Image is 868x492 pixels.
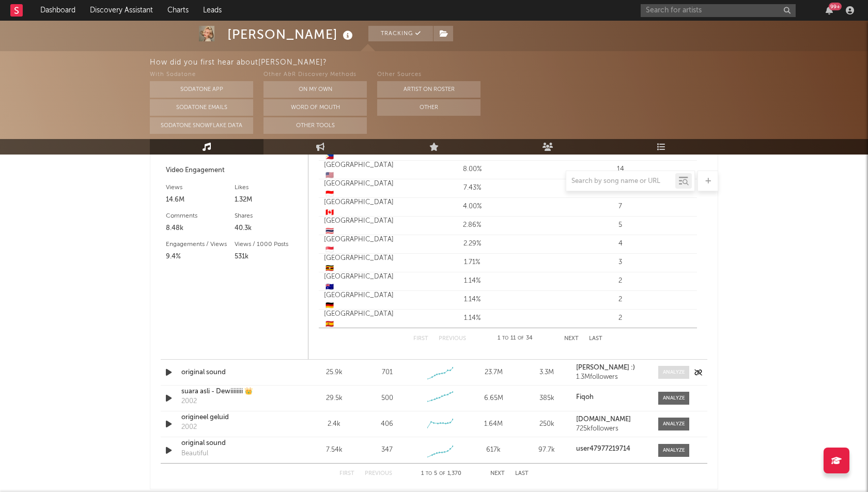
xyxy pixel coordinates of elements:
div: 1.32M [235,194,303,206]
button: First [413,336,428,342]
div: 2002 [181,422,197,433]
div: 8.48k [166,222,235,235]
a: original sound [181,438,289,449]
div: 4.00% [400,202,544,212]
div: 1.71% [400,257,544,268]
div: Comments [166,210,235,222]
div: 2002 [181,396,197,407]
span: 🇺🇬 [326,265,334,272]
div: 3 [549,257,692,268]
div: 40.3k [235,222,303,235]
a: original sound [181,367,289,378]
div: 9.4% [166,251,235,263]
div: 250k [523,419,571,429]
div: 6.65M [470,393,518,404]
a: [DOMAIN_NAME] [576,416,648,423]
div: 617k [470,445,518,455]
div: 14.6M [166,194,235,206]
div: 701 [382,367,393,378]
span: 🇸🇬 [326,247,334,253]
div: 1.3M followers [576,374,648,381]
div: 7 [549,202,692,212]
div: 2.86% [400,220,544,230]
div: 25.9k [310,367,358,378]
button: Previous [365,471,392,476]
div: 1.14% [400,276,544,286]
span: of [439,471,445,476]
div: 8.00% [400,164,544,175]
input: Search for artists [641,4,796,17]
div: 2.4k [310,419,358,429]
span: 🇵🇭 [326,153,334,160]
button: Previous [439,336,466,342]
strong: user47977219714 [576,445,630,452]
div: 1.14% [400,313,544,324]
div: 385k [523,393,571,404]
div: 531k [235,251,303,263]
div: 7.54k [310,445,358,455]
button: Other [377,99,481,116]
div: 2.29% [400,239,544,249]
div: [GEOGRAPHIC_DATA] [324,197,395,218]
button: Sodatone Snowflake Data [150,117,253,134]
div: suara asli - Dewiiiiiiii 👑 [181,387,289,397]
div: 2 [549,295,692,305]
div: Beautiful [181,449,208,459]
div: 5 [549,220,692,230]
div: 500 [381,393,393,404]
div: Engagements / Views [166,238,235,251]
span: 🇦🇺 [326,284,334,290]
div: 1.64M [470,419,518,429]
div: [PERSON_NAME] [227,26,355,43]
div: 1.14% [400,295,544,305]
div: [GEOGRAPHIC_DATA] [324,290,395,311]
button: 99+ [826,6,833,14]
button: Next [564,336,579,342]
div: 4 [549,239,692,249]
strong: Fiqoh [576,394,594,401]
div: 23.7M [470,367,518,378]
a: origineel geluid [181,412,289,423]
button: Sodatone Emails [150,99,253,116]
div: 1 11 34 [487,332,544,345]
div: [GEOGRAPHIC_DATA] [324,272,395,292]
div: [GEOGRAPHIC_DATA] [324,253,395,273]
div: With Sodatone [150,69,253,81]
div: 1 5 1,370 [413,468,470,480]
div: How did you first hear about [PERSON_NAME] ? [150,56,868,69]
span: 🇪🇸 [326,321,334,328]
strong: [PERSON_NAME] :) [576,364,635,371]
div: 725k followers [576,425,648,433]
div: 97.7k [523,445,571,455]
div: 99 + [829,3,842,10]
button: Other Tools [263,117,367,134]
div: Shares [235,210,303,222]
span: 🇮🇩 [326,191,334,197]
a: Fiqoh [576,394,648,401]
span: to [426,471,432,476]
button: Last [515,471,529,476]
div: 2 [549,276,692,286]
div: 347 [381,445,393,455]
strong: [DOMAIN_NAME] [576,416,631,423]
span: 🇩🇪 [326,302,334,309]
div: Other A&R Discovery Methods [263,69,367,81]
div: 406 [381,419,393,429]
span: 🇨🇦 [326,209,334,216]
a: user47977219714 [576,445,648,453]
div: Other Sources [377,69,481,81]
button: Next [490,471,505,476]
button: First [339,471,354,476]
input: Search by song name or URL [566,177,675,186]
div: Views / 1000 Posts [235,238,303,251]
button: Sodatone App [150,81,253,98]
div: 29.5k [310,393,358,404]
div: 14 [549,164,692,175]
a: [PERSON_NAME] :) [576,364,648,372]
span: 🇹🇭 [326,228,334,235]
button: Last [589,336,602,342]
button: Tracking [368,26,433,41]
